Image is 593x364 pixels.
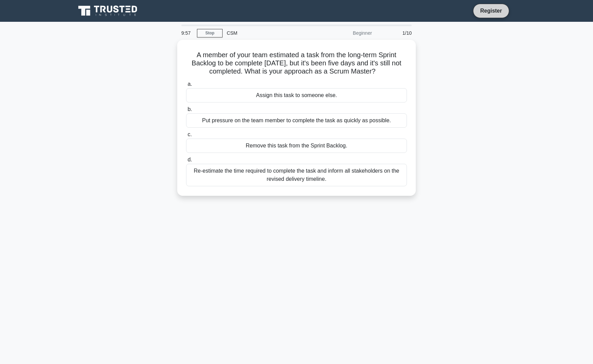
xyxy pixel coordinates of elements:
span: c. [187,131,192,137]
h5: A member of your team estimated a task from the long-term Sprint Backlog to be complete [DATE], b... [185,51,408,76]
a: Register [476,6,506,15]
div: Remove this task from the Sprint Backlog. [186,139,407,153]
span: d. [187,157,192,162]
div: Put pressure on the team member to complete the task as quickly as possible. [186,113,407,128]
span: a. [187,81,192,87]
div: 9:57 [177,26,197,40]
span: b. [187,106,192,112]
div: Assign this task to someone else. [186,88,407,102]
div: Re-estimate the time required to complete the task and inform all stakeholders on the revised del... [186,164,407,186]
div: Beginner [316,26,376,40]
div: CSM [223,26,316,40]
a: Stop [197,29,223,37]
div: 1/10 [376,26,416,40]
